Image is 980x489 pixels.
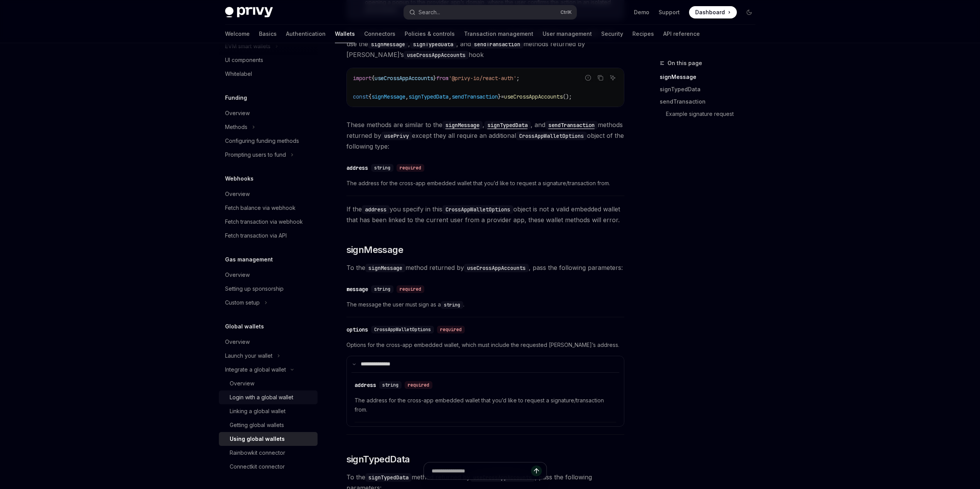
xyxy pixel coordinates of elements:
button: Toggle dark mode [743,6,755,18]
div: UI components [225,55,263,65]
div: Integrate a global wallet [225,365,286,374]
code: CrossAppWalletOptions [442,205,513,214]
div: Overview [225,337,250,347]
div: required [437,326,465,333]
span: signMessage [371,93,405,100]
div: Overview [230,379,254,388]
a: Support [659,8,680,16]
span: Dashboard [695,8,725,16]
button: Toggle Prompting users to fund section [219,148,318,162]
span: } [433,75,436,82]
div: address [355,381,376,389]
span: import [353,75,371,82]
a: Authentication [286,25,326,43]
a: sendTransaction [660,95,761,108]
a: signTypedData [660,83,761,95]
a: Using global wallets [219,432,318,446]
img: dark logo [225,7,273,18]
div: Login with a global wallet [230,393,293,402]
span: CrossAppWalletOptions [374,327,431,333]
code: useCrossAppAccounts [404,51,469,59]
span: '@privy-io/react-auth' [449,75,516,82]
span: These methods are similar to the , , and methods returned by except they all require an additiona... [346,119,624,152]
div: Prompting users to fund [225,150,286,159]
span: from [436,75,449,82]
div: message [346,285,368,293]
span: { [371,75,375,82]
div: Fetch transaction via API [225,231,287,240]
span: , [405,93,408,100]
span: signTypedData [408,93,449,100]
span: { [368,93,371,100]
code: signTypedData [484,121,531,129]
code: signMessage [442,121,482,129]
span: } [498,93,501,100]
a: Basics [259,25,277,43]
span: The message the user must sign as a . [346,300,624,309]
div: required [397,285,424,293]
a: Linking a global wallet [219,404,318,418]
code: address [362,205,390,214]
span: const [353,93,368,100]
div: Getting global wallets [230,420,284,430]
span: Options for the cross-app embedded wallet, which must include the requested [PERSON_NAME]’s address. [346,340,624,350]
div: Overview [225,109,250,118]
span: = [501,93,504,100]
a: API reference [663,25,700,43]
div: Custom setup [225,298,260,307]
button: Ask AI [608,73,618,83]
a: Overview [219,106,318,120]
a: Example signature request [660,108,761,120]
span: useCrossAppAccounts [375,75,433,82]
span: ; [516,75,519,82]
button: Toggle Launch your wallet section [219,349,318,363]
code: signMessage [368,40,408,49]
a: Getting global wallets [219,418,318,432]
code: signTypedData [410,40,456,49]
button: Toggle Integrate a global wallet section [219,363,318,377]
code: signMessage [365,264,405,272]
div: Launch your wallet [225,351,272,360]
div: Configuring funding methods [225,136,299,146]
a: Recipes [632,25,654,43]
a: Overview [219,268,318,282]
div: Setting up sponsorship [225,284,284,293]
code: CrossAppWalletOptions [516,132,587,140]
input: Ask a question... [432,462,531,479]
span: string [374,286,390,292]
a: Dashboard [689,6,737,18]
div: required [405,381,432,389]
div: Methods [225,122,247,132]
div: options [346,326,368,333]
button: Open search [404,5,577,19]
div: Rainbowkit connector [230,448,285,457]
a: signMessage [442,121,482,129]
code: string [441,301,463,309]
div: Fetch balance via webhook [225,203,296,213]
h5: Funding [225,93,247,102]
a: Wallets [335,25,355,43]
h5: Gas management [225,255,273,264]
span: (); [563,93,572,100]
a: Welcome [225,25,250,43]
div: Linking a global wallet [230,407,286,416]
a: Whitelabel [219,67,318,81]
div: Overview [225,270,250,280]
a: Overview [219,335,318,349]
a: Fetch balance via webhook [219,201,318,215]
button: Toggle Custom setup section [219,296,318,310]
div: Fetch transaction via webhook [225,217,303,226]
a: Security [601,25,623,43]
span: useCrossAppAccounts [504,93,563,100]
a: Fetch transaction via API [219,229,318,243]
a: Login with a global wallet [219,390,318,404]
span: signMessage [346,244,403,256]
button: Report incorrect code [583,73,593,83]
span: To the method returned by , pass the following parameters: [346,262,624,273]
a: Rainbowkit connector [219,446,318,460]
a: signMessage [660,71,761,83]
a: sendTransaction [545,121,598,129]
button: Send message [531,466,542,476]
code: usePrivy [381,132,412,140]
span: The address for the cross-app embedded wallet that you’d like to request a signature/transaction ... [346,179,624,188]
